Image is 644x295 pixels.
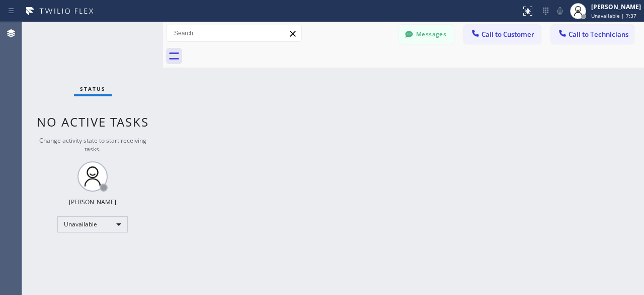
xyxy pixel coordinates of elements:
[167,25,301,41] input: Search
[398,25,454,44] button: Messages
[551,25,634,44] button: Call to Technicians
[57,216,128,232] div: Unavailable
[464,25,541,44] button: Call to Customer
[80,85,106,92] span: Status
[591,12,636,19] span: Unavailable | 7:37
[553,4,567,18] button: Mute
[37,113,149,130] span: No active tasks
[69,198,116,206] div: [PERSON_NAME]
[39,136,146,153] span: Change activity state to start receiving tasks.
[481,30,534,39] span: Call to Customer
[569,30,628,39] span: Call to Technicians
[591,3,641,11] div: [PERSON_NAME]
